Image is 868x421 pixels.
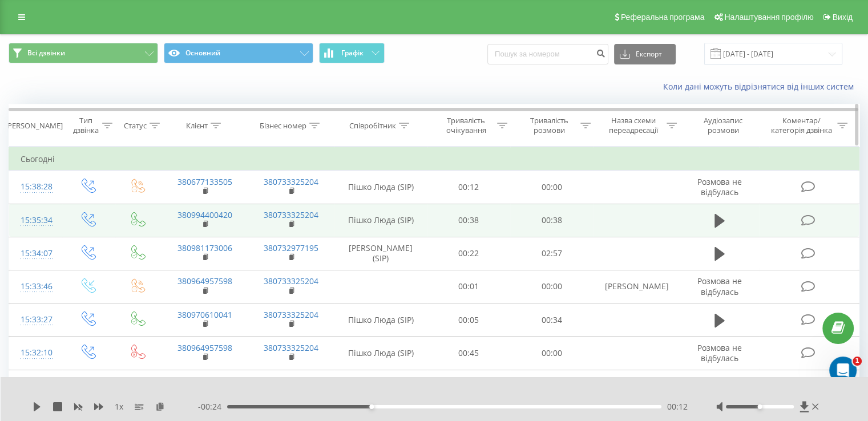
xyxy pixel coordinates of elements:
span: Розмова не відбулась [697,342,742,363]
td: [PERSON_NAME] (SIP) [334,237,427,270]
iframe: Intercom live chat [829,357,857,384]
div: 15:31:13 [21,375,51,398]
a: 380733325204 [264,375,318,386]
td: Пішко Люда (SIP) [334,337,427,370]
div: Аудіозапис розмови [690,116,757,135]
td: 00:43 [427,370,510,403]
a: Коли дані можуть відрізнятися вiд інших систем [663,81,859,92]
div: Статус [124,121,147,131]
td: Пішко Люда (SIP) [334,171,427,204]
a: 380677133505 [177,176,232,187]
td: Сьогодні [9,148,859,171]
div: [PERSON_NAME] [5,121,63,131]
a: 380732977195 [264,242,318,253]
button: Графік [319,43,385,63]
div: Тривалість розмови [520,116,578,135]
td: 00:38 [510,204,593,237]
div: 15:32:10 [21,342,51,364]
td: 00:01 [427,270,510,303]
td: Пішко Люда (SIP) [334,204,427,237]
td: 00:12 [427,171,510,204]
td: [PERSON_NAME] [593,270,679,303]
div: Коментар/категорія дзвінка [768,116,834,135]
div: 15:33:27 [21,309,51,331]
a: 380964957598 [177,342,232,353]
td: 00:00 [510,270,593,303]
span: 00:12 [667,401,688,412]
span: Налаштування профілю [724,13,813,22]
a: 380970610041 [177,309,232,320]
a: 380964957598 [177,276,232,286]
a: 380733325204 [264,342,318,353]
a: 380733325204 [264,209,318,220]
a: 380733325204 [264,276,318,286]
div: Тривалість очікування [438,116,495,135]
span: 1 [853,357,862,366]
a: 380733325204 [264,176,318,187]
div: Клієнт [186,121,208,131]
div: Accessibility label [757,404,762,409]
td: Пішко Люда (SIP) [334,370,427,403]
div: Співробітник [349,121,396,131]
div: 15:33:46 [21,276,51,298]
span: Всі дзвінки [27,48,65,58]
a: 380733325204 [264,309,318,320]
span: - 00:24 [198,401,227,412]
a: 380682384690 [177,375,232,386]
a: 380981173006 [177,242,232,253]
span: Розмова не відбулась [697,176,742,197]
button: Експорт [614,44,676,64]
div: 15:38:28 [21,176,51,198]
span: Розмова не відбулась [697,276,742,297]
td: 00:05 [427,303,510,337]
button: Основний [164,43,313,63]
div: Назва схеми переадресації [604,116,664,135]
td: 00:38 [427,204,510,237]
span: Реферальна програма [621,13,705,22]
td: 00:00 [510,337,593,370]
div: Тип дзвінка [72,116,99,135]
td: 00:00 [510,171,593,204]
div: 15:34:07 [21,242,51,265]
div: 15:35:34 [21,209,51,232]
td: 00:45 [427,337,510,370]
div: Бізнес номер [260,121,306,131]
span: Розмова не відбулась [697,375,742,396]
input: Пошук за номером [487,44,608,64]
div: Accessibility label [369,404,374,409]
span: 1 x [115,401,123,412]
td: 00:34 [510,303,593,337]
span: Графік [341,49,364,57]
td: 00:00 [510,370,593,403]
a: 380994400420 [177,209,232,220]
span: Вихід [833,13,853,22]
td: 00:22 [427,237,510,270]
td: 02:57 [510,237,593,270]
button: Всі дзвінки [9,43,158,63]
td: Пішко Люда (SIP) [334,303,427,337]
